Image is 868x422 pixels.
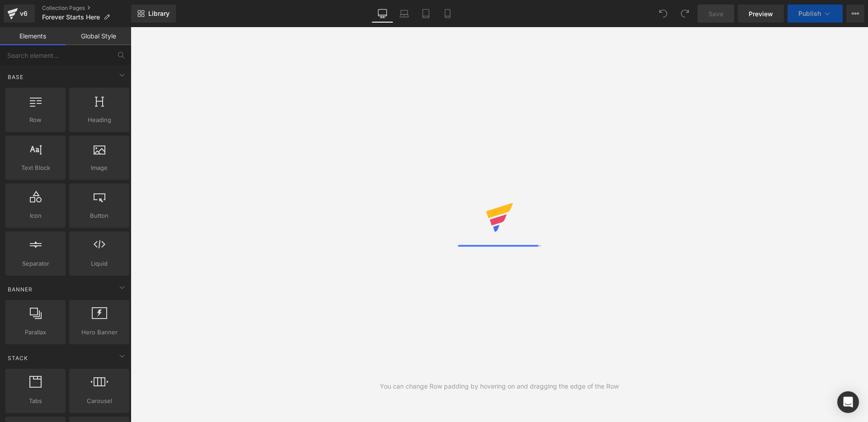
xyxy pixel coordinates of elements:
a: Global Style [66,27,131,45]
span: Stack [7,354,29,362]
span: Base [7,73,24,81]
span: Hero Banner [72,328,127,337]
span: Preview [749,9,773,19]
span: Tabs [8,396,63,406]
button: Undo [654,5,672,23]
span: Image [72,163,127,173]
button: Publish [788,5,843,23]
div: Open Intercom Messenger [837,391,859,413]
a: New Library [131,5,176,23]
span: Icon [8,211,63,220]
div: You can change Row padding by hovering on and dragging the edge of the Row [380,381,619,391]
a: Desktop [372,5,393,23]
span: Forever Starts Here [42,14,100,21]
span: Liquid [72,259,127,268]
span: Text Block [8,163,63,173]
a: Preview [738,5,784,23]
span: Row [8,115,63,125]
div: v6 [18,8,29,19]
span: Banner [7,285,33,294]
span: Save [708,9,723,19]
span: Heading [72,115,127,125]
button: Redo [676,5,694,23]
span: Button [72,211,127,220]
a: Laptop [393,5,415,23]
a: v6 [4,5,35,23]
span: Carousel [72,396,127,406]
span: Library [148,9,170,18]
a: Collection Pages [42,5,131,12]
span: Parallax [8,328,63,337]
a: Tablet [415,5,437,23]
span: Publish [798,10,821,17]
a: Mobile [437,5,458,23]
span: Separator [8,259,63,268]
button: More [846,5,864,23]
